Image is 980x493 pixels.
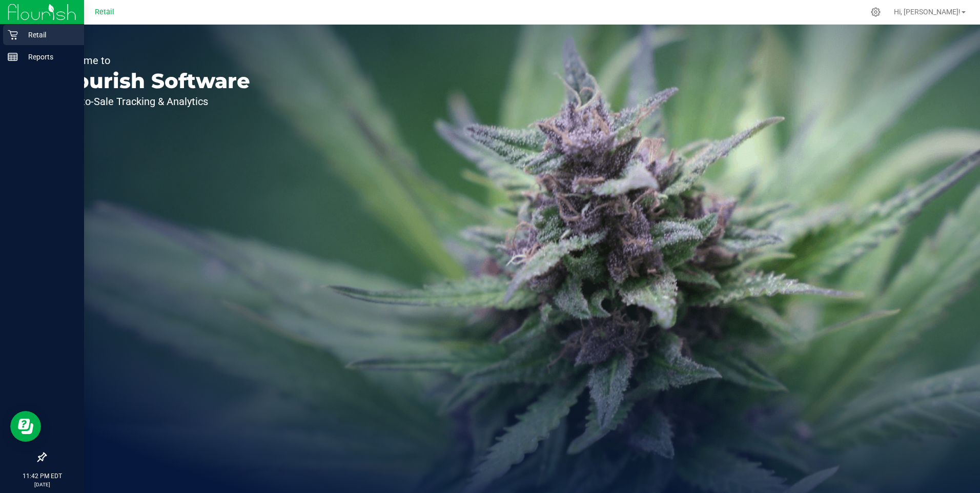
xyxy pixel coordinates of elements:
p: Seed-to-Sale Tracking & Analytics [55,96,250,107]
p: Flourish Software [55,71,250,91]
p: 11:42 PM EDT [5,471,79,481]
iframe: Resource center [10,411,41,442]
p: Retail [18,29,79,41]
span: Retail [95,8,114,16]
p: Reports [18,51,79,63]
inline-svg: Reports [8,52,18,62]
inline-svg: Retail [8,30,18,40]
p: Welcome to [55,55,250,66]
div: Manage settings [869,7,882,17]
span: Hi, [PERSON_NAME]! [894,8,961,16]
p: [DATE] [5,481,79,488]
